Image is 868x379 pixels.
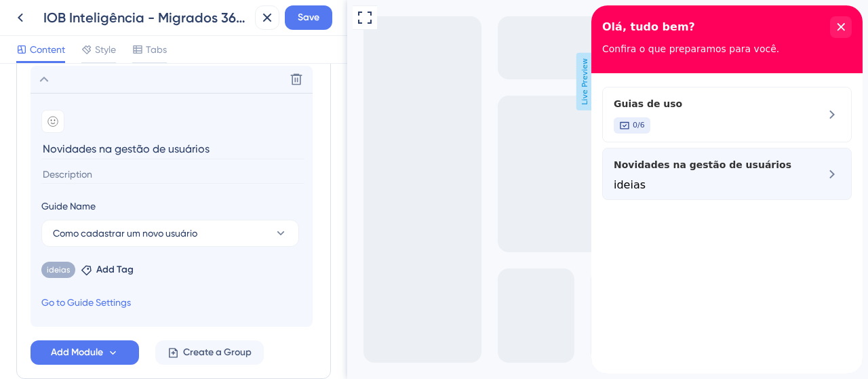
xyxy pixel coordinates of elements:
[229,53,246,111] span: Live Preview
[81,262,134,278] button: Add Tag
[22,90,203,128] div: Guias de uso
[47,264,70,275] span: ideias
[96,262,134,278] span: Add Tag
[53,225,197,241] span: Como cadastrar um novo usuário
[41,198,96,214] span: Guide Name
[22,151,203,167] span: Novidades na gestão de usuários
[285,5,332,30] button: Save
[146,41,167,58] span: Tabs
[41,220,299,247] button: Como cadastrar um novo usuário
[239,11,260,33] div: close resource center
[25,2,81,18] span: Guia de uso
[30,41,65,58] span: Content
[41,115,54,125] span: 0/6
[22,151,203,186] div: Novidades na gestão de usuários
[95,41,116,58] span: Style
[22,173,54,186] span: ideias
[41,138,304,159] input: Header
[298,9,319,26] span: Save
[51,344,103,361] span: Add Module
[43,8,250,27] div: IOB Inteligência - Migrados 360 - DEV
[183,344,252,361] span: Create a Group
[90,5,94,16] div: 3
[155,340,264,365] button: Create a Group
[41,165,304,184] input: Description
[41,294,131,311] a: Go to Guide Settings
[11,12,104,32] span: Olá, tudo bem?
[22,90,203,106] span: Guias de uso
[11,38,188,49] span: Confira o que preparamos para você.
[31,340,139,365] button: Add Module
